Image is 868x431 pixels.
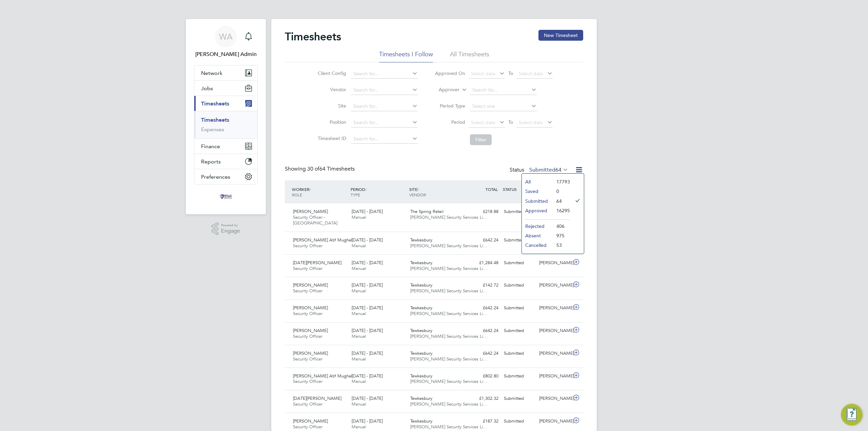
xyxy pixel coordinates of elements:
div: £142.72 [466,280,501,291]
div: £218.88 [466,206,501,217]
button: Finance [194,139,257,154]
span: [DATE] - [DATE] [352,209,383,214]
div: Submitted [501,206,536,217]
label: Site [316,103,346,109]
div: Submitted [501,393,536,404]
div: £642.24 [466,302,501,314]
span: Tewkesbury [410,305,432,311]
li: Absent [522,231,553,240]
span: Timesheets [201,100,229,107]
span: [DATE] - [DATE] [352,305,383,311]
input: Search for... [351,85,418,95]
button: Engage Resource Center [841,404,863,426]
span: VENDOR [409,192,426,197]
div: PERIOD [349,183,408,201]
span: WA [219,32,233,41]
div: Submitted [501,235,536,246]
span: The Spring Retail [410,209,443,214]
span: Manual [352,214,366,220]
span: Manual [352,424,366,430]
span: To [506,118,515,126]
li: Submitted [522,196,553,206]
span: [PERSON_NAME] [293,328,328,333]
span: [DATE] - [DATE] [352,282,383,288]
span: Tewkesbury [410,328,432,333]
input: Search for... [351,134,418,144]
div: [PERSON_NAME] [536,302,572,314]
button: Reports [194,154,257,169]
span: Security Officer [293,378,322,384]
div: Submitted [501,416,536,427]
label: Period [435,119,465,125]
label: Approved On [435,70,465,76]
div: Status [510,165,570,175]
li: 64 [553,196,570,206]
li: 975 [553,231,570,240]
span: [DATE] - [DATE] [352,328,383,333]
input: Search for... [351,69,418,79]
span: [DATE] - [DATE] [352,373,383,379]
li: Rejected [522,221,553,231]
span: / [417,187,419,192]
a: Go to home page [194,191,258,202]
span: [PERSON_NAME] Security Services Li… [410,333,488,339]
span: Engage [221,228,240,234]
div: £802.80 [466,371,501,382]
div: £187.32 [466,416,501,427]
label: Submitted [529,166,568,173]
span: TOTAL [486,187,498,192]
li: 53 [553,240,570,250]
input: Search for... [470,85,537,95]
span: Manual [352,311,366,316]
span: [DATE] - [DATE] [352,350,383,356]
label: Period Type [435,103,465,109]
span: Manual [352,378,366,384]
div: [PERSON_NAME] [536,257,572,269]
span: [PERSON_NAME] Security Services Li… [410,401,488,407]
span: 64 [555,166,561,173]
div: Showing [285,165,356,173]
li: 406 [553,221,570,231]
label: Approver [429,86,459,93]
button: Network [194,65,257,80]
span: 64 Timesheets [307,165,355,172]
span: Select date [471,119,495,125]
span: ROLE [292,192,302,197]
span: [PERSON_NAME] [293,209,328,214]
input: Search for... [351,102,418,111]
li: Timesheets I Follow [379,50,433,62]
li: 0 [553,187,570,196]
span: Tewkesbury [410,282,432,288]
span: Manual [352,356,366,362]
div: WORKER [290,183,349,201]
span: Reports [201,158,221,165]
span: [PERSON_NAME] [293,418,328,424]
span: Preferences [201,174,230,180]
div: Timesheets [194,111,257,138]
nav: Main navigation [186,19,266,214]
div: £642.24 [466,348,501,359]
li: 17793 [553,177,570,187]
label: Vendor [316,86,346,93]
span: TYPE [351,192,360,197]
a: Expenses [201,126,224,133]
span: Tewkesbury [410,395,432,401]
button: Preferences [194,169,257,184]
span: Select date [519,71,543,77]
div: [PERSON_NAME] [536,280,572,291]
span: [DATE] - [DATE] [352,260,383,266]
a: Powered byEngage [212,222,240,235]
span: Security Officer [293,424,322,430]
span: [PERSON_NAME] Security Services Li… [410,424,488,430]
span: [PERSON_NAME] Security Services Li… [410,266,488,271]
span: Manual [352,243,366,249]
span: Manual [352,333,366,339]
span: Security Officer [293,266,322,271]
li: All [522,177,553,187]
span: / [365,187,367,192]
span: Tewkesbury [410,350,432,356]
div: Submitted [501,371,536,382]
a: Timesheets [201,117,229,123]
div: [PERSON_NAME] [536,416,572,427]
li: All Timesheets [450,50,489,62]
